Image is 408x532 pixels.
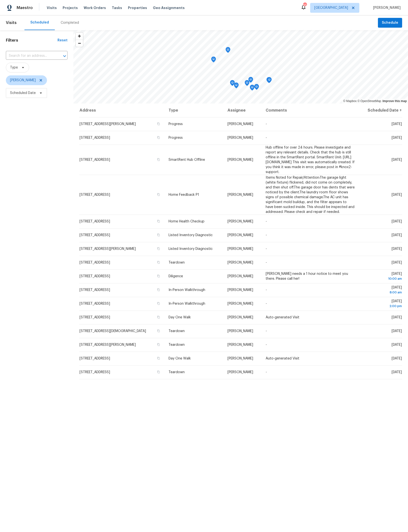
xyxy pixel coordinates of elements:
[266,316,299,319] span: Auto-generated Visit
[79,275,110,278] span: [STREET_ADDRESS]
[392,193,402,197] span: [DATE]
[153,5,185,10] span: Geo Assignments
[61,53,68,59] button: Open
[267,77,272,85] div: Map marker
[227,136,253,139] span: [PERSON_NAME]
[156,122,161,126] button: Copy Address
[227,288,253,292] span: [PERSON_NAME]
[227,261,253,264] span: [PERSON_NAME]
[57,38,68,43] div: Reset
[169,247,213,251] span: Listed Inventory Diagnostic
[234,82,239,90] div: Map marker
[383,99,407,103] a: Improve this map
[169,370,185,374] span: Teardown
[392,220,402,223] span: [DATE]
[392,316,402,319] span: [DATE]
[266,329,267,333] span: -
[79,136,110,139] span: [STREET_ADDRESS]
[76,33,83,40] button: Zoom in
[392,343,402,347] span: [DATE]
[266,302,267,305] span: -
[169,233,213,237] span: Listed Inventory Diagnostic
[79,233,110,237] span: [STREET_ADDRESS]
[250,85,255,92] div: Map marker
[169,275,183,278] span: Diligence
[79,104,165,117] th: Address
[156,370,161,374] button: Copy Address
[392,329,402,333] span: [DATE]
[112,6,122,10] span: Tasks
[303,3,306,8] div: 10
[165,104,224,117] th: Type
[6,17,17,28] span: Visits
[266,136,267,139] span: -
[156,135,161,140] button: Copy Address
[79,288,110,292] span: [STREET_ADDRESS]
[227,247,253,251] span: [PERSON_NAME]
[392,370,402,374] span: [DATE]
[314,5,348,10] span: [GEOGRAPHIC_DATA]
[156,260,161,265] button: Copy Address
[245,80,249,88] div: Map marker
[156,288,161,292] button: Copy Address
[30,20,49,25] div: Scheduled
[266,272,348,280] span: [PERSON_NAME] needs a 1 hour notice to meet you there. Please call her!
[61,20,79,25] div: Completed
[227,302,253,305] span: [PERSON_NAME]
[76,40,83,47] span: Zoom out
[224,104,262,117] th: Assignee
[363,300,402,309] span: [DATE]
[156,274,161,278] button: Copy Address
[156,315,161,319] button: Copy Address
[226,47,230,55] div: Map marker
[17,5,33,10] span: Maestro
[156,157,161,162] button: Copy Address
[227,357,253,360] span: [PERSON_NAME]
[392,261,402,264] span: [DATE]
[254,84,259,92] div: Map marker
[266,176,355,214] span: Items Noted for Repair/Attention:The garage light (white fixture) flickered, did not come on comp...
[266,146,355,174] span: Hub offline for over 24 hours. Please investigate and report any relevant details. Check that the...
[79,247,136,251] span: [STREET_ADDRESS][PERSON_NAME]
[156,246,161,251] button: Copy Address
[79,158,110,162] span: [STREET_ADDRESS]
[169,343,185,347] span: Teardown
[266,247,267,251] span: -
[79,261,110,264] span: [STREET_ADDRESS]
[79,357,110,360] span: [STREET_ADDRESS]
[227,370,253,374] span: [PERSON_NAME]
[230,80,235,88] div: Map marker
[211,57,216,64] div: Map marker
[156,329,161,333] button: Copy Address
[79,316,110,319] span: [STREET_ADDRESS]
[359,104,402,117] th: Scheduled Date ↑
[128,5,147,10] span: Properties
[248,77,253,84] div: Map marker
[392,136,402,139] span: [DATE]
[266,233,267,237] span: -
[169,302,205,305] span: In-Person Walkthrough
[169,220,204,223] span: Home Health Checkup
[371,5,401,10] span: [PERSON_NAME]
[363,286,402,295] span: [DATE]
[227,275,253,278] span: [PERSON_NAME]
[6,52,54,60] input: Search for an address...
[169,136,183,139] span: Progress
[262,104,359,117] th: Comments
[392,247,402,251] span: [DATE]
[392,122,402,126] span: [DATE]
[156,356,161,360] button: Copy Address
[169,193,199,197] span: Home Feedback P1
[266,288,267,292] span: -
[169,288,205,292] span: In-Person Walkthrough
[266,370,267,374] span: -
[227,193,253,197] span: [PERSON_NAME]
[382,20,398,26] span: Schedule
[227,220,253,223] span: [PERSON_NAME]
[169,316,191,319] span: Day One Walk
[156,192,161,197] button: Copy Address
[10,78,36,83] span: [PERSON_NAME]
[392,158,402,162] span: [DATE]
[169,261,185,264] span: Teardown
